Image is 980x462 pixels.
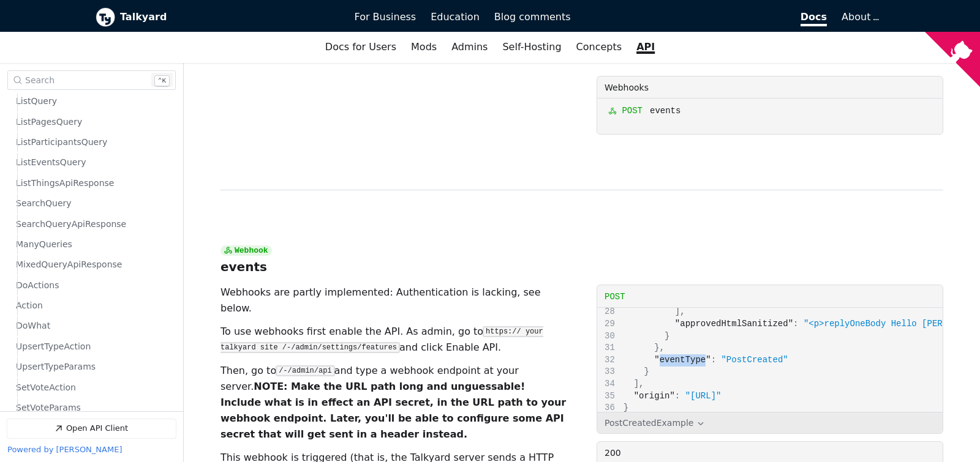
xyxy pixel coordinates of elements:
span: SearchQueryApiResponse [16,218,126,230]
a: Action [16,296,170,315]
a: ListThingsApiResponse [16,174,170,193]
code: https:// your talkyard site /-/admin/settings/features [221,327,543,352]
span: : [711,355,716,365]
a: For Business [347,7,424,28]
span: SetVoteParams [16,402,81,414]
a: ManyQueries [16,235,170,254]
a: Powered by [PERSON_NAME] [7,445,122,455]
a: DoWhat [16,317,170,336]
h3: events [221,259,267,274]
div: Webhooks [605,81,935,94]
a: Talkyard logoTalkyard [96,7,337,27]
span: , [660,343,665,352]
p: To use webhooks first enable the API. As admin, go to and click Enable API. [221,324,567,356]
p: Then, go to and type a webhook endpoint at your server. [221,363,567,442]
span: 200 [605,448,621,458]
a: DoActions [16,276,170,295]
a: UpsertTypeParams [16,357,170,376]
a: MixedQueryApiResponse [16,256,170,275]
a: Docs [578,7,835,28]
span: } [665,331,669,341]
a: About [842,11,877,23]
a: SetVoteAction [16,378,170,397]
span: ListThingsApiResponse [16,177,114,189]
span: ] [634,379,639,389]
a: Mods [404,37,444,58]
span: } [644,367,649,376]
span: SearchQuery [16,198,72,209]
code: /-/admin/api [276,366,334,376]
span: post [605,105,643,118]
span: ListEventsQuery [16,157,86,169]
img: Talkyard logo [96,7,115,27]
kbd: k [154,75,170,87]
span: events [650,105,688,118]
span: DoActions [16,280,59,291]
span: Blog comments [494,11,571,23]
a: ListPagesQuery [16,113,170,132]
b: NOTE [221,381,566,440]
span: ListParticipantsQuery [16,136,107,148]
div: Webhook [221,245,272,256]
a: UpsertTypeAction [16,337,170,356]
span: DoWhat [16,321,50,332]
a: postevents [605,105,935,118]
button: PostCreatedExample [601,416,708,430]
span: , [680,307,685,316]
span: UpsertTypeAction [16,341,91,352]
span: ] [675,307,680,316]
span: "PostCreated" [721,355,788,365]
a: Blog comments [487,7,578,28]
span: For Business [355,11,417,23]
span: , [639,379,644,389]
span: Docs [801,11,827,26]
a: Admins [444,37,495,58]
a: Docs for Users [318,37,404,58]
a: SetVoteParams [16,398,170,417]
a: ListParticipantsQuery [16,133,170,152]
span: ListPagesQuery [16,116,82,128]
span: UpsertTypeParams [16,361,96,373]
ul: Webhooks endpoints [597,99,943,124]
a: ListQuery [16,92,170,111]
a: SearchQueryApiResponse [16,215,170,234]
a: Open API Client [7,419,176,438]
a: API [629,37,662,58]
span: Education [431,11,480,23]
span: Search [25,75,55,85]
span: ⌃ [158,78,162,85]
span: : [793,319,798,329]
span: SetVoteAction [16,382,76,393]
span: "eventType" [654,355,710,365]
b: : Make the URL path long and unguessable! Include what is in effect an API secret, in the URL pat... [221,381,566,440]
a: Education [423,7,487,28]
span: : [675,391,680,401]
span: MixedQueryApiResponse [16,259,122,271]
p: Webhooks are partly implemented: Authentication is lacking, see below. [221,285,567,316]
span: ManyQueries [16,239,72,250]
span: "approvedHtmlSanitized" [675,319,793,329]
a: SearchQuery [16,194,170,213]
span: "origin" [634,391,675,401]
span: } [624,403,628,412]
a: Concepts [569,37,630,58]
span: post [605,292,625,302]
span: } [654,343,659,352]
a: Self-Hosting [495,37,568,58]
a: ListEventsQuery [16,154,170,173]
span: ListQuery [16,96,57,108]
span: Action [16,300,43,311]
span: "[URL]" [685,391,722,401]
div: PostCreatedExample [605,418,693,428]
b: Talkyard [120,9,337,25]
